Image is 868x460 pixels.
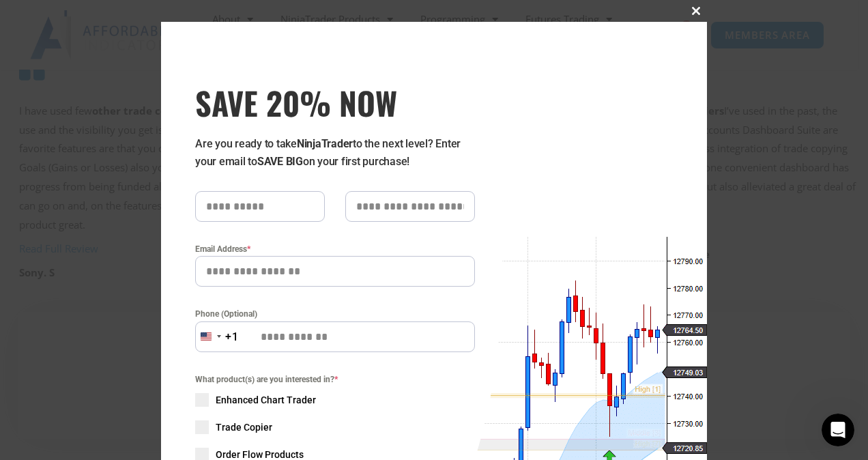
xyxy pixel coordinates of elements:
span: SAVE 20% NOW [195,83,475,121]
strong: NinjaTrader [297,137,353,150]
span: Trade Copier [216,420,272,434]
span: Enhanced Chart Trader [216,393,316,407]
label: Enhanced Chart Trader [195,393,475,407]
label: Phone (Optional) [195,307,475,321]
div: +1 [225,328,239,346]
button: Selected country [195,321,239,352]
label: Email Address [195,242,475,256]
iframe: Intercom live chat [822,414,854,446]
span: What product(s) are you interested in? [195,373,475,386]
p: Are you ready to take to the next level? Enter your email to on your first purchase! [195,135,475,171]
label: Trade Copier [195,420,475,434]
strong: SAVE BIG [257,155,303,168]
